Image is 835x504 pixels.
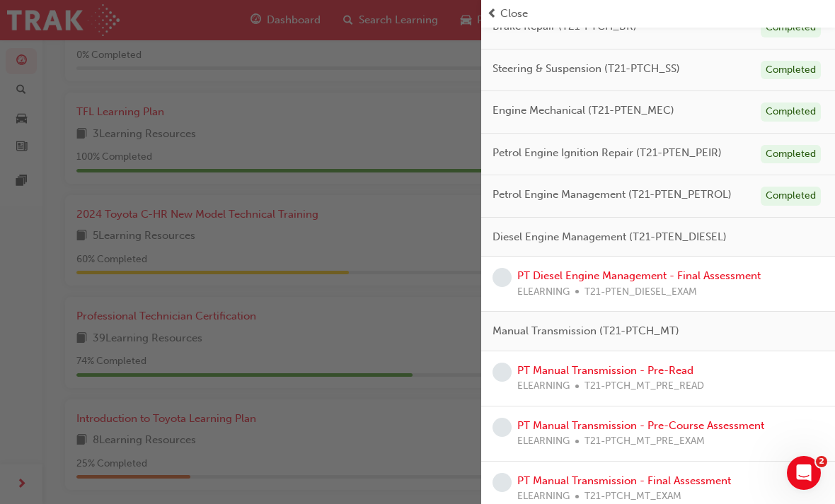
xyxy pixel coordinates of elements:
[493,61,680,77] span: Steering & Suspension (T21-PTCH_SS)
[517,364,693,377] a: PT Manual Transmission - Pre-Read
[816,456,827,467] span: 2
[493,268,512,287] span: learningRecordVerb_NONE-icon
[517,284,570,300] span: ELEARNING
[493,418,512,437] span: learningRecordVerb_NONE-icon
[584,433,705,450] span: T21-PTCH_MT_PRE_EXAM
[493,102,674,119] span: Engine Mechanical (T21-PTEN_MEC)
[493,473,512,492] span: learningRecordVerb_NONE-icon
[761,102,821,122] div: Completed
[493,187,732,203] span: Petrol Engine Management (T21-PTEN_PETROL)
[787,456,821,490] iframe: Intercom live chat
[493,363,512,382] span: learningRecordVerb_NONE-icon
[584,284,697,300] span: T21-PTEN_DIESEL_EXAM
[761,18,821,37] div: Completed
[517,419,764,432] a: PT Manual Transmission - Pre-Course Assessment
[493,229,727,245] span: Diesel Engine Management (T21-PTEN_DIESEL)
[493,145,722,161] span: Petrol Engine Ignition Repair (T21-PTEN_PEIR)
[487,6,829,22] button: prev-iconClose
[487,6,497,22] span: prev-icon
[517,378,570,394] span: ELEARNING
[761,187,821,206] div: Completed
[584,378,704,394] span: T21-PTCH_MT_PRE_READ
[517,433,570,450] span: ELEARNING
[500,6,528,22] span: Close
[517,269,761,282] a: PT Diesel Engine Management - Final Assessment
[517,474,731,487] a: PT Manual Transmission - Final Assessment
[761,145,821,164] div: Completed
[761,61,821,80] div: Completed
[493,323,679,339] span: Manual Transmission (T21-PTCH_MT)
